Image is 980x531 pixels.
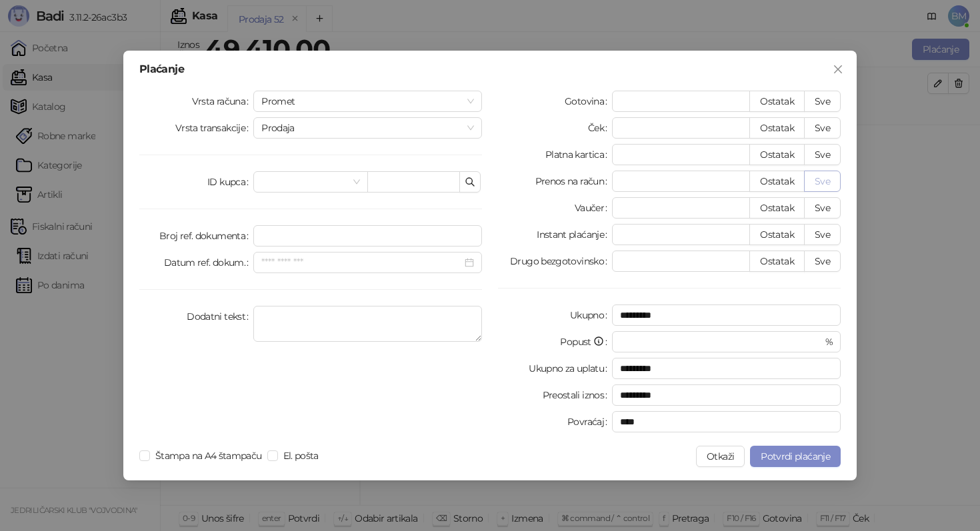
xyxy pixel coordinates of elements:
[804,171,841,192] button: Sve
[187,306,253,327] label: Dodatni tekst
[575,197,613,219] label: Vaučer
[253,225,482,247] input: Broj ref. dokumenta
[749,144,805,165] button: Ostatak
[535,171,613,192] label: Prenos na račun
[570,304,613,326] label: Ukupno
[749,251,805,272] button: Ostatak
[827,59,849,80] button: Close
[749,197,805,219] button: Ostatak
[150,448,267,463] span: Štampa na A4 štampaču
[804,197,841,219] button: Sve
[543,384,613,406] label: Preostali iznos
[510,251,612,272] label: Drugo bezgotovinsko
[567,411,612,432] label: Povraćaj
[529,358,612,379] label: Ukupno za uplatu
[588,117,612,139] label: Ček
[761,450,830,462] span: Potvrdi plaćanje
[827,64,849,75] span: Zatvori
[253,306,482,342] textarea: Dodatni tekst
[749,91,805,112] button: Ostatak
[278,448,324,463] span: El. pošta
[833,64,843,75] span: close
[696,446,745,467] button: Otkaži
[804,144,841,165] button: Sve
[749,171,805,192] button: Ostatak
[207,171,253,193] label: ID kupca
[750,446,841,467] button: Potvrdi plaćanje
[804,251,841,272] button: Sve
[261,91,474,111] span: Promet
[749,117,805,139] button: Ostatak
[804,91,841,112] button: Sve
[164,252,254,273] label: Datum ref. dokum.
[560,331,612,352] label: Popust
[804,224,841,245] button: Sve
[139,64,841,75] div: Plaćanje
[261,118,474,138] span: Prodaja
[545,144,612,165] label: Platna kartica
[620,332,822,352] input: Popust
[159,225,253,247] label: Broj ref. dokumenta
[261,255,462,270] input: Datum ref. dokum.
[804,117,841,139] button: Sve
[537,224,612,245] label: Instant plaćanje
[565,91,612,112] label: Gotovina
[192,91,254,112] label: Vrsta računa
[749,224,805,245] button: Ostatak
[175,117,254,139] label: Vrsta transakcije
